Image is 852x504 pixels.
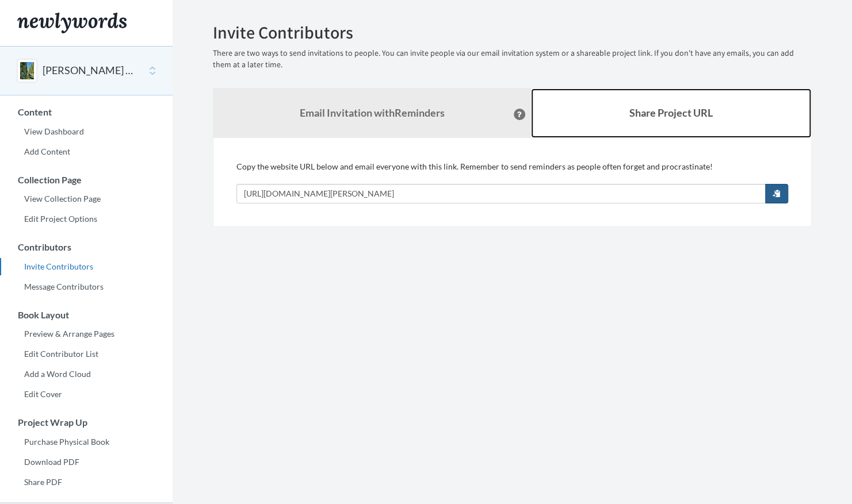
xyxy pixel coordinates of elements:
[1,107,173,117] h3: Content
[1,310,173,320] h3: Book Layout
[1,417,173,428] h3: Project Wrap Up
[23,8,64,18] span: Support
[629,106,713,119] b: Share Project URL
[213,48,812,71] p: There are two ways to send invitations to people. You can invite people via our email invitation ...
[17,13,127,33] img: Newlywords logo
[300,106,445,119] strong: Email Invitation with Reminders
[236,161,788,203] div: Copy the website URL below and email everyone with this link. Remember to send reminders as peopl...
[213,23,812,42] h2: Invite Contributors
[43,63,136,78] button: [PERSON_NAME] Retirement Memory Book
[1,242,173,252] h3: Contributors
[1,175,173,185] h3: Collection Page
